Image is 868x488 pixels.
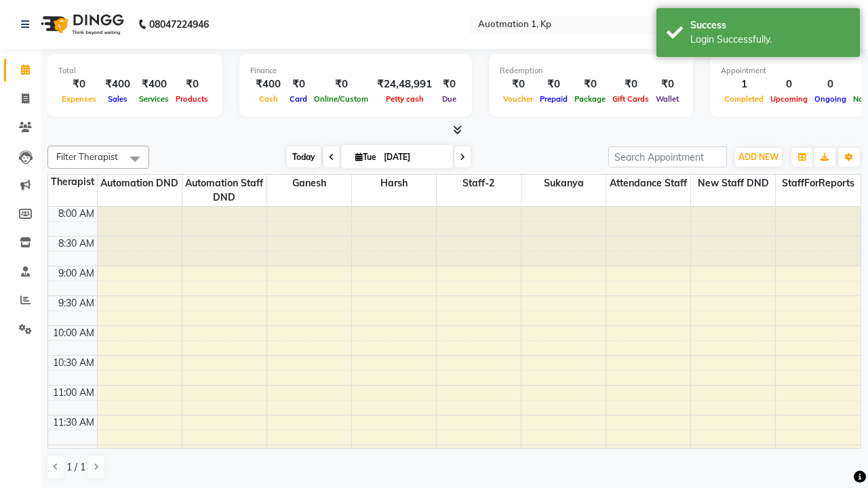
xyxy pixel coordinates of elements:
[811,77,850,92] div: 0
[521,175,606,192] span: Sukanya
[136,94,172,104] span: Services
[652,94,682,104] span: Wallet
[50,326,97,340] div: 10:00 AM
[58,94,100,104] span: Expenses
[721,94,767,104] span: Completed
[690,33,850,47] div: Login Successfully.
[66,460,85,474] span: 1 / 1
[811,94,850,104] span: Ongoing
[256,94,281,104] span: Cash
[609,94,652,104] span: Gift Cards
[735,148,782,167] button: ADD NEW
[172,94,212,104] span: Products
[380,147,448,167] input: 2025-09-02
[536,77,571,92] div: ₹0
[250,77,286,92] div: ₹400
[98,175,182,192] span: Automation DND
[437,175,521,192] span: Staff-2
[500,65,682,77] div: Redemption
[56,237,97,251] div: 8:30 AM
[608,146,727,167] input: Search Appointment
[690,18,850,33] div: Success
[536,94,571,104] span: Prepaid
[738,152,778,162] span: ADD NEW
[51,445,97,460] div: 12:00 PM
[267,175,351,192] span: Ganesh
[606,175,690,192] span: Attendance Staff
[56,207,97,221] div: 8:00 AM
[56,151,118,162] span: Filter Therapist
[50,415,97,430] div: 11:30 AM
[352,152,380,162] span: Tue
[182,175,267,206] span: Automation Staff DND
[437,77,461,92] div: ₹0
[311,77,372,92] div: ₹0
[286,94,311,104] span: Card
[382,94,427,104] span: Petty cash
[50,356,97,370] div: 10:30 AM
[56,296,97,310] div: 9:30 AM
[250,65,461,77] div: Finance
[352,175,436,192] span: Harsh
[721,77,767,92] div: 1
[56,266,97,281] div: 9:00 AM
[136,77,172,92] div: ₹400
[372,77,437,92] div: ₹24,48,991
[691,175,775,192] span: New Staff DND
[767,94,811,104] span: Upcoming
[439,94,460,104] span: Due
[104,94,131,104] span: Sales
[776,175,861,192] span: StaffForReports
[100,77,136,92] div: ₹400
[767,77,811,92] div: 0
[50,386,97,400] div: 11:00 AM
[500,94,536,104] span: Voucher
[609,77,652,92] div: ₹0
[571,94,609,104] span: Package
[287,146,321,167] span: Today
[571,77,609,92] div: ₹0
[311,94,372,104] span: Online/Custom
[652,77,682,92] div: ₹0
[48,175,97,189] div: Therapist
[500,77,536,92] div: ₹0
[35,5,127,43] img: logo
[58,65,212,77] div: Total
[149,5,209,43] b: 08047224946
[172,77,212,92] div: ₹0
[58,77,100,92] div: ₹0
[286,77,311,92] div: ₹0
